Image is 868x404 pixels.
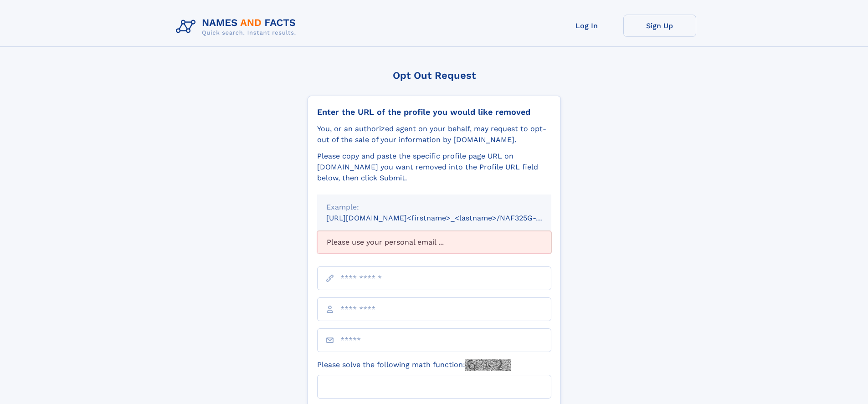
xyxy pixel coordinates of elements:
label: Please solve the following math function: [317,359,511,371]
div: Please copy and paste the specific profile page URL on [DOMAIN_NAME] you want removed into the Pr... [317,151,551,184]
a: Sign Up [623,15,696,37]
small: [URL][DOMAIN_NAME]<firstname>_<lastname>/NAF325G-xxxxxxxx [326,214,569,222]
div: You, or an authorized agent on your behalf, may request to opt-out of the sale of your informatio... [317,123,551,145]
div: Example: [326,202,542,213]
img: Logo Names and Facts [172,15,303,39]
div: Enter the URL of the profile you would like removed [317,107,551,117]
div: Opt Out Request [308,70,561,81]
div: Please use your personal email ... [317,231,551,254]
a: Log In [550,15,623,37]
